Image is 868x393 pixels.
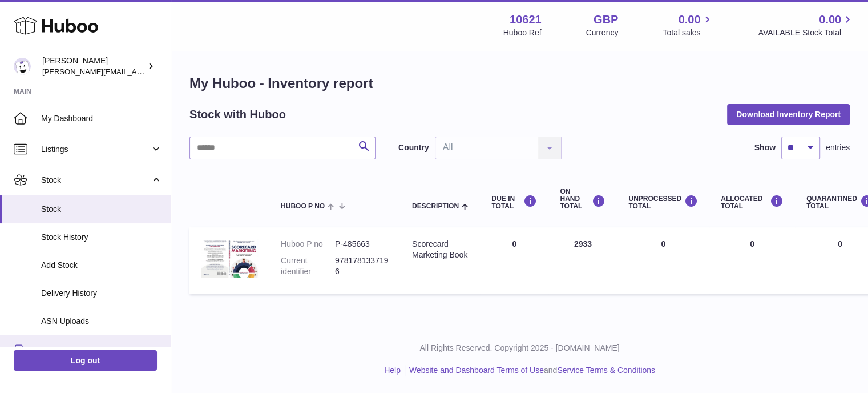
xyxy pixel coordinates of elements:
[41,260,162,271] span: Add Stock
[412,203,459,210] span: Description
[663,12,713,38] a: 0.00 Total sales
[42,67,229,76] span: [PERSON_NAME][EMAIL_ADDRESS][DOMAIN_NAME]
[819,12,841,27] span: 0.00
[189,74,850,93] h1: My Huboo - Inventory report
[189,107,286,122] h2: Stock with Huboo
[628,195,698,210] div: UNPROCESSED Total
[503,27,542,38] div: Huboo Ref
[41,113,162,124] span: My Dashboard
[405,365,655,376] li: and
[727,104,850,125] button: Download Inventory Report
[41,144,150,155] span: Listings
[491,195,537,210] div: DUE IN TOTAL
[409,366,544,375] a: Website and Dashboard Terms of Use
[335,239,389,250] dd: P-485663
[721,195,784,210] div: ALLOCATED Total
[560,188,605,211] div: ON HAND Total
[826,142,850,153] span: entries
[281,255,335,277] dt: Current identifier
[617,227,709,294] td: 0
[754,142,776,153] label: Show
[679,12,701,27] span: 0.00
[709,227,795,294] td: 0
[510,12,542,27] strong: 10621
[42,55,145,77] div: [PERSON_NAME]
[384,366,401,375] a: Help
[335,255,389,277] dd: 9781781337196
[201,239,258,278] img: product image
[41,316,162,327] span: ASN Uploads
[548,227,617,294] td: 2933
[14,58,31,75] img: steven@scoreapp.com
[281,203,325,210] span: Huboo P no
[480,227,548,294] td: 0
[594,12,618,27] strong: GBP
[758,12,854,38] a: 0.00 AVAILABLE Stock Total
[412,239,469,260] div: Scorecard Marketing Book
[281,239,335,250] dt: Huboo P no
[758,27,854,38] span: AVAILABLE Stock Total
[41,204,162,215] span: Stock
[663,27,713,38] span: Total sales
[41,345,150,356] span: Sales
[180,343,859,354] p: All Rights Reserved. Copyright 2025 - [DOMAIN_NAME]
[41,288,162,299] span: Delivery History
[41,232,162,243] span: Stock History
[41,175,150,186] span: Stock
[14,350,157,371] a: Log out
[398,142,429,153] label: Country
[586,27,619,38] div: Currency
[838,239,842,248] span: 0
[557,366,655,375] a: Service Terms & Conditions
